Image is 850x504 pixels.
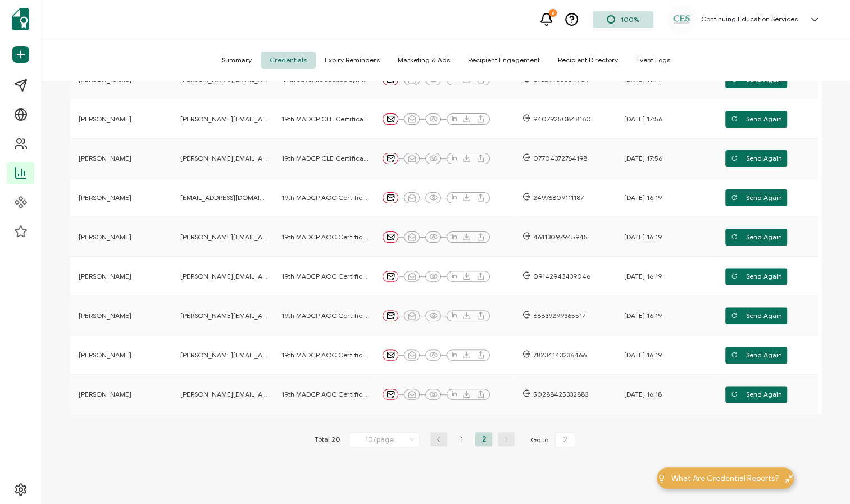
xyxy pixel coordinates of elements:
[731,307,782,324] span: Send Again
[12,8,29,30] img: sertifier-logomark-colored.svg
[349,432,419,447] input: Select
[549,9,557,17] div: 6
[624,351,662,360] span: [DATE] 16:19
[794,450,850,504] iframe: Chat Widget
[671,473,779,484] span: What Are Credential Reports?
[523,152,587,165] a: 07704372764198
[530,233,588,242] span: 46113097945945
[180,193,267,202] span: [EMAIL_ADDRESS][DOMAIN_NAME]
[79,272,131,281] span: [PERSON_NAME]
[79,115,131,124] span: [PERSON_NAME]
[725,347,787,364] button: Send Again
[180,351,267,360] span: [PERSON_NAME][EMAIL_ADDRESS][PERSON_NAME][DOMAIN_NAME]
[725,229,787,246] button: Send Again
[523,191,584,204] a: 24976809111187
[180,311,267,320] span: [PERSON_NAME][EMAIL_ADDRESS][PERSON_NAME][DOMAIN_NAME]
[731,347,782,364] span: Send Again
[281,351,369,360] span: 19th MADCP AOC Certificate
[523,309,585,322] a: 68639299365517
[624,193,662,202] span: [DATE] 16:19
[475,432,492,446] li: 2
[213,52,261,69] span: Summary
[79,390,131,399] span: [PERSON_NAME]
[624,311,662,320] span: [DATE] 16:19
[731,111,782,128] span: Send Again
[523,348,587,361] a: 78234143236466
[701,15,798,23] h5: Continuing Education Services
[725,307,787,324] button: Send Again
[731,386,782,403] span: Send Again
[731,189,782,206] span: Send Again
[316,52,389,69] span: Expiry Reminders
[523,112,591,125] a: 94079250848160
[79,351,131,360] span: [PERSON_NAME]
[673,15,690,24] img: 501535ef-f7ad-426d-9674-24d7c984c6b0.png
[624,154,662,163] span: [DATE] 17:56
[180,154,267,163] span: [PERSON_NAME][EMAIL_ADDRESS][PERSON_NAME][DOMAIN_NAME]
[725,189,787,206] button: Send Again
[281,390,369,399] span: 19th MADCP AOC Certificate
[624,233,662,242] span: [DATE] 16:19
[725,111,787,128] button: Send Again
[523,270,590,283] a: 09142943439046
[180,115,267,124] span: [PERSON_NAME][EMAIL_ADDRESS][DOMAIN_NAME][PERSON_NAME]
[459,52,549,69] span: Recipient Engagement
[261,52,316,69] span: Credentials
[281,115,369,124] span: 19th MADCP CLE Certificate
[315,432,340,448] span: Total 20
[180,233,267,242] span: [PERSON_NAME][EMAIL_ADDRESS][PERSON_NAME][DOMAIN_NAME]
[624,390,662,399] span: [DATE] 16:18
[281,311,369,320] span: 19th MADCP AOC Certificate
[79,193,131,202] span: [PERSON_NAME]
[281,272,369,281] span: 19th MADCP AOC Certificate
[523,388,588,401] a: 50288425332883
[731,150,782,167] span: Send Again
[624,115,662,124] span: [DATE] 17:56
[530,193,584,202] span: 24976809111187
[281,193,369,202] span: 19th MADCP AOC Certificate
[621,15,639,24] span: 100%
[79,311,131,320] span: [PERSON_NAME]
[725,150,787,167] button: Send Again
[624,272,662,281] span: [DATE] 16:19
[530,351,587,360] span: 78234143236466
[79,154,131,163] span: [PERSON_NAME]
[180,390,267,399] span: [PERSON_NAME][EMAIL_ADDRESS][PERSON_NAME][DOMAIN_NAME]
[281,154,369,163] span: 19th MADCP CLE Certificate
[785,474,793,483] img: minimize-icon.svg
[731,268,782,285] span: Send Again
[531,432,578,448] span: Go to
[281,233,369,242] span: 19th MADCP AOC Certificate
[530,115,591,124] span: 94079250848160
[725,268,787,285] button: Send Again
[530,272,590,281] span: 09142943439046
[731,229,782,246] span: Send Again
[453,432,470,446] li: 1
[523,230,588,243] a: 46113097945945
[530,390,588,399] span: 50288425332883
[725,386,787,403] button: Send Again
[389,52,459,69] span: Marketing & Ads
[549,52,627,69] span: Recipient Directory
[79,233,131,242] span: [PERSON_NAME]
[530,311,585,320] span: 68639299365517
[627,52,679,69] span: Event Logs
[530,154,587,163] span: 07704372764198
[180,272,267,281] span: [PERSON_NAME][EMAIL_ADDRESS][PERSON_NAME][DOMAIN_NAME]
